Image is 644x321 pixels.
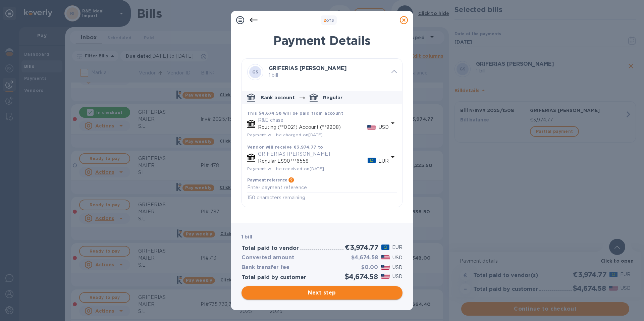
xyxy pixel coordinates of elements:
[241,274,306,281] h3: Total paid by customer
[242,59,402,86] div: GSGRIFERIAS [PERSON_NAME] 1 bill
[345,272,378,281] h2: $4,674.58
[241,34,402,48] h1: Payment Details
[269,65,347,71] b: GRIFERIAS [PERSON_NAME]
[241,286,402,300] button: Next step
[241,234,252,239] b: 1 bill
[367,125,376,130] img: USD
[378,158,389,165] p: EUR
[381,274,390,279] img: USD
[247,145,323,150] b: Vendor will receive €3,974.77 to
[392,254,402,261] p: USD
[392,273,402,280] p: USD
[323,18,326,23] span: 2
[379,124,389,131] p: USD
[247,194,397,202] p: 150 characters remaining
[247,132,323,137] span: Payment will be charged on [DATE]
[323,94,342,101] p: Regular
[241,255,294,261] h3: Converted amount
[392,244,402,251] p: EUR
[381,255,390,260] img: USD
[258,151,389,158] p: GRIFERIAS [PERSON_NAME]
[241,245,299,252] h3: Total paid to vendor
[381,265,390,270] img: USD
[351,255,378,261] h3: $4,674.58
[258,117,389,124] p: R&E chase
[247,289,397,297] span: Next step
[241,264,289,271] h3: Bank transfer fee
[247,111,343,116] b: This $4,674.58 will be paid from account
[247,178,287,182] h3: Payment reference
[269,72,386,79] p: 1 bill
[361,264,378,271] h3: $0.00
[323,18,334,23] b: of 3
[258,124,367,131] p: Routing (**0021) Account (**9208)
[252,69,259,74] b: GS
[261,94,295,101] p: Bank account
[345,243,378,252] h2: €3,974.77
[392,264,402,271] p: USD
[242,88,402,207] div: default-method
[247,166,324,171] span: Payment will be received on [DATE]
[258,158,368,165] p: Regular ES90***6558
